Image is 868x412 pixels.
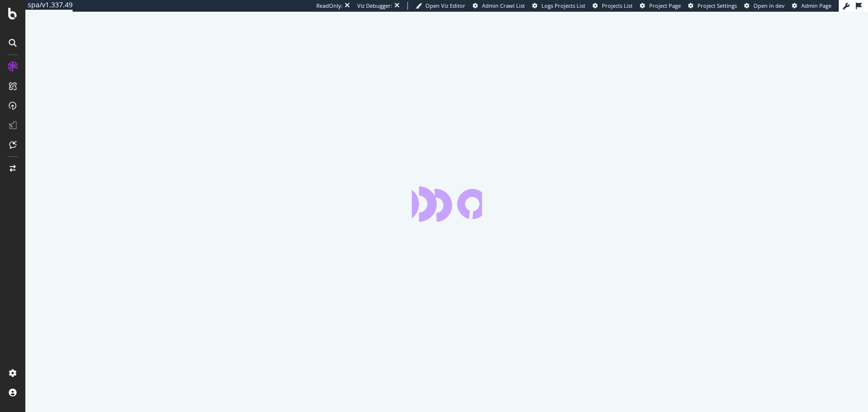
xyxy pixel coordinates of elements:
[792,2,831,10] a: Admin Page
[412,187,482,222] div: animation
[744,2,785,10] a: Open in dev
[753,2,785,9] span: Open in dev
[801,2,831,9] span: Admin Page
[593,2,633,10] a: Projects List
[602,2,633,9] span: Projects List
[688,2,737,10] a: Project Settings
[473,2,525,10] a: Admin Crawl List
[482,2,525,9] span: Admin Crawl List
[640,2,681,10] a: Project Page
[416,2,465,10] a: Open Viz Editor
[425,2,465,9] span: Open Viz Editor
[357,2,392,10] div: Viz Debugger:
[697,2,737,9] span: Project Settings
[316,2,343,10] div: ReadOnly:
[532,2,585,10] a: Logs Projects List
[649,2,681,9] span: Project Page
[541,2,585,9] span: Logs Projects List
